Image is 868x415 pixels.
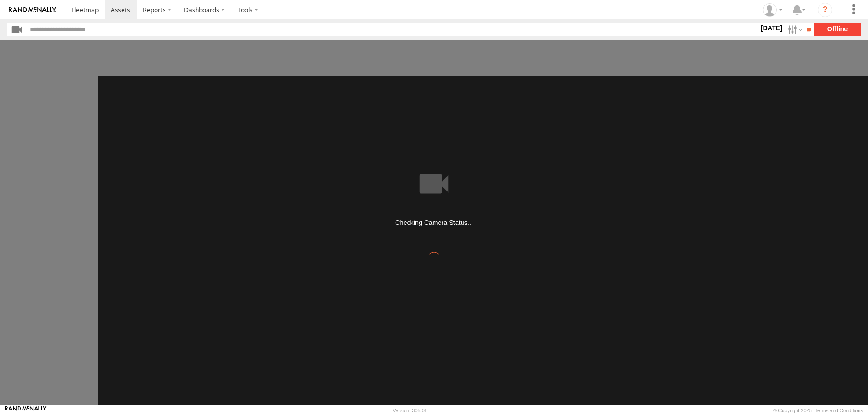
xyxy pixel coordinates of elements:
[393,408,427,413] div: Version: 305.01
[815,408,863,413] a: Terms and Conditions
[9,7,56,13] img: rand-logo.svg
[773,408,863,413] div: © Copyright 2025 -
[759,3,786,17] div: Randy Yohe
[784,23,804,36] label: Search Filter Options
[759,23,784,33] label: [DATE]
[818,3,832,17] i: ?
[5,406,47,415] a: Visit our Website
